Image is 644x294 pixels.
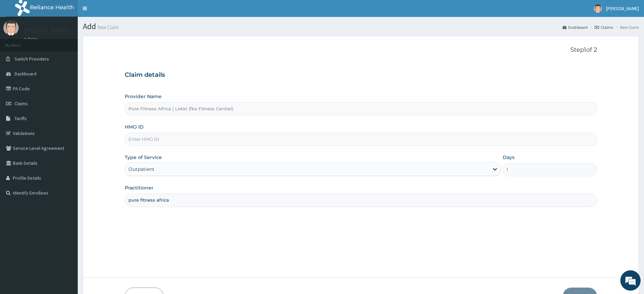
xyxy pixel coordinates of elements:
[606,5,639,12] span: [PERSON_NAME]
[96,25,119,30] small: New Claim
[83,22,639,31] h1: Add
[594,4,602,13] img: User Image
[595,24,613,30] a: Claims
[503,154,515,161] label: Days
[15,115,27,121] span: Tariffs
[563,24,588,30] a: Dashboard
[125,93,162,100] label: Provider Name
[125,46,597,54] p: Step 1 of 2
[125,133,597,146] input: Enter HMO ID
[125,184,153,191] label: Practitioner
[15,100,28,107] span: Claims
[125,154,162,161] label: Type of Service
[15,56,49,62] span: Switch Providers
[614,24,639,30] li: New Claim
[15,71,37,77] span: Dashboard
[125,71,597,79] h3: Claim details
[24,37,40,42] a: Online
[125,123,144,130] label: HMO ID
[125,194,597,207] input: Enter Name
[3,20,19,36] img: User Image
[24,27,68,33] p: [PERSON_NAME]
